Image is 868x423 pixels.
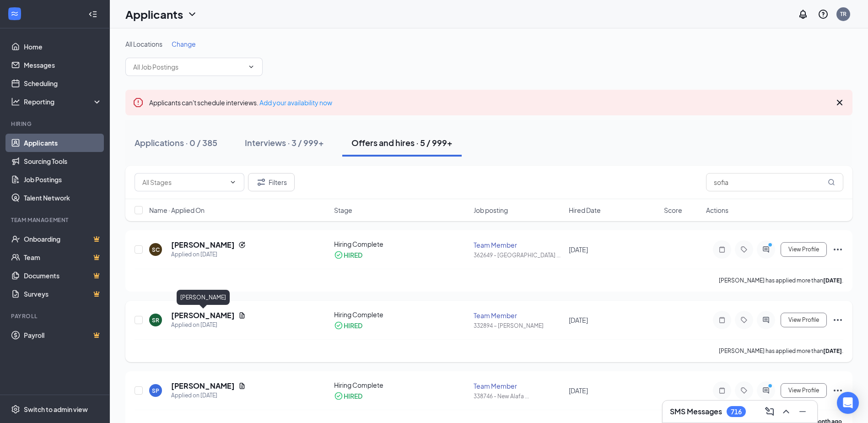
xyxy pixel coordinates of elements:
h1: Applicants [125,6,183,22]
svg: Note [717,387,728,394]
button: View Profile [781,383,827,398]
div: SP [152,387,159,395]
span: [DATE] [569,245,588,254]
div: Team Member [474,240,563,249]
svg: CheckmarkCircle [334,250,343,260]
a: PayrollCrown [24,326,102,344]
div: Hiring Complete [334,239,469,249]
svg: ComposeMessage [764,406,775,417]
svg: PrimaryDot [766,242,777,249]
span: All Locations [125,40,162,48]
span: Actions [706,206,728,215]
a: Applicants [24,134,102,152]
svg: Cross [834,97,845,108]
svg: Ellipses [832,244,843,255]
div: SC [152,246,160,254]
button: Minimize [795,404,810,419]
svg: ChevronUp [781,406,792,417]
span: Job posting [474,206,508,215]
a: Sourcing Tools [24,152,102,170]
div: Switch to admin view [24,405,88,414]
a: TeamCrown [24,248,102,266]
div: Team Member [474,311,563,320]
svg: ChevronDown [229,179,237,186]
div: Hiring Complete [334,310,469,319]
svg: ActiveChat [760,387,771,394]
input: All Stages [142,177,226,187]
span: View Profile [788,246,819,253]
svg: Minimize [797,406,808,417]
span: [DATE] [569,386,588,395]
div: Team Member [474,381,563,390]
a: Messages [24,56,102,74]
svg: Tag [739,316,749,324]
div: Applied on [DATE] [171,391,246,400]
a: Add your availability now [259,98,332,107]
svg: ActiveChat [760,246,771,253]
div: 332894 – [PERSON_NAME] [474,322,563,330]
span: Hired Date [569,206,601,215]
svg: Settings [11,405,20,414]
span: Stage [334,206,352,215]
h3: SMS Messages [670,407,722,417]
div: Applied on [DATE] [171,250,246,259]
span: View Profile [788,317,819,323]
svg: Error [133,97,144,108]
svg: Notifications [798,9,809,20]
a: Talent Network [24,189,102,207]
input: Search in offers and hires [706,173,843,191]
span: View Profile [788,387,819,394]
div: Applications · 0 / 385 [135,137,217,148]
div: 338746 - New Alafa ... [474,392,563,400]
svg: PrimaryDot [766,383,777,390]
a: SurveysCrown [24,285,102,303]
span: Applicants can't schedule interviews. [149,98,332,107]
button: View Profile [781,313,827,327]
svg: CheckmarkCircle [334,321,343,330]
svg: Analysis [11,97,20,106]
h5: [PERSON_NAME] [171,240,235,250]
a: Job Postings [24,170,102,189]
a: OnboardingCrown [24,230,102,248]
h5: [PERSON_NAME] [171,381,235,391]
svg: WorkstreamLogo [10,9,19,18]
svg: Collapse [88,10,97,19]
svg: Reapply [238,241,246,249]
a: Home [24,38,102,56]
b: [DATE] [823,347,842,354]
p: [PERSON_NAME] has applied more than . [719,277,843,284]
div: Applied on [DATE] [171,320,246,330]
span: [DATE] [569,316,588,324]
a: DocumentsCrown [24,266,102,285]
input: All Job Postings [133,62,244,72]
button: Filter Filters [248,173,295,191]
svg: Tag [739,246,749,253]
svg: Tag [739,387,749,394]
div: Interviews · 3 / 999+ [245,137,324,148]
div: HIRED [344,321,362,330]
h5: [PERSON_NAME] [171,310,235,320]
div: Hiring Complete [334,380,469,390]
p: [PERSON_NAME] has applied more than . [719,347,843,355]
div: Hiring [11,120,100,128]
button: ComposeMessage [762,404,777,419]
div: TR [840,10,846,18]
div: HIRED [344,250,362,260]
button: View Profile [781,242,827,257]
svg: QuestionInfo [818,9,829,20]
div: Open Intercom Messenger [837,392,859,414]
svg: CheckmarkCircle [334,391,343,401]
div: Reporting [24,97,102,106]
svg: Note [717,316,728,324]
div: 716 [731,408,742,416]
span: Name · Applied On [149,206,205,215]
b: [DATE] [823,277,842,284]
svg: ActiveChat [760,316,771,324]
div: Team Management [11,216,100,224]
span: Change [172,40,196,48]
a: Scheduling [24,74,102,92]
div: SR [152,316,159,324]
div: HIRED [344,391,362,401]
div: Offers and hires · 5 / 999+ [351,137,453,148]
svg: Note [717,246,728,253]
